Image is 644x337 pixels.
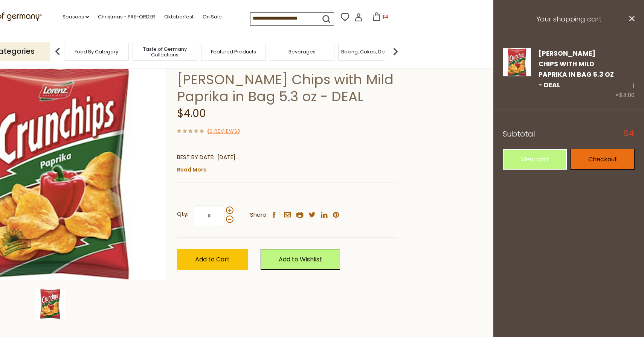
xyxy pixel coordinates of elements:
img: previous arrow [50,44,65,59]
a: Read More [177,166,207,173]
span: Share: [250,210,267,220]
a: Featured Products [211,49,256,55]
span: Add to Cart [195,255,230,264]
span: $4.00 [619,91,635,99]
span: $4 [624,129,635,138]
h1: [PERSON_NAME] Chips with Mild Paprika in Bag 5.3 oz - DEAL [177,71,397,105]
a: [PERSON_NAME] Chips with Mild Paprika in Bag 5.3 oz - DEAL [539,49,614,90]
input: Qty: [194,205,224,226]
img: next arrow [388,44,403,59]
a: Food By Category [75,49,118,55]
a: Beverages [288,49,316,55]
button: Add to Cart [177,249,248,270]
a: On Sale [203,13,222,21]
a: Christmas - PRE-ORDER [98,13,155,21]
a: Baking, Cakes, Desserts [341,49,400,55]
span: Subtotal [503,129,535,139]
a: 0 Reviews [209,128,238,135]
span: $4.00 [177,106,206,121]
a: Oktoberfest [164,13,194,21]
img: Lorenz Crunch Chips with Mild Paprika in Bag 5.3 oz - DEAL [35,289,65,319]
div: BEST BY DATE: [DATE] [177,153,397,162]
button: $4 [364,12,396,24]
strong: Qty: [177,209,188,219]
div: 1 × [615,48,635,100]
a: Lorenz Crunch Chips with Mild Paprika in Bag 5.3 oz - DEAL [503,48,531,100]
span: ( ) [207,128,240,135]
a: Add to Wishlist [261,249,340,270]
a: Seasons [63,13,89,21]
img: Lorenz Crunch Chips with Mild Paprika in Bag 5.3 oz - DEAL [503,48,531,76]
a: Taste of Germany Collections [135,46,195,58]
a: View cart [503,149,567,170]
span: $4 [382,14,388,20]
a: Checkout [571,149,635,170]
